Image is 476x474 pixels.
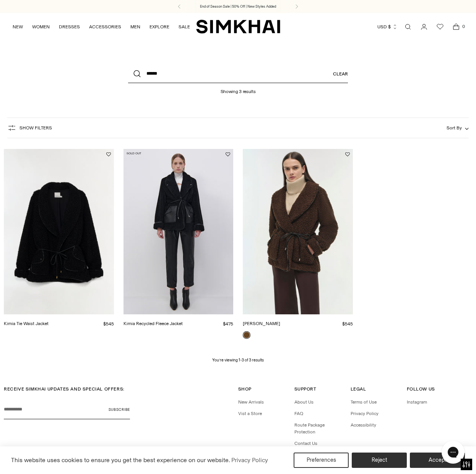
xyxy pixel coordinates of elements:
[4,149,114,314] img: Kimia Tie Waist Jacket
[130,18,140,35] a: MEN
[351,422,376,428] a: Accessibility
[448,19,464,34] a: Open cart modal
[407,399,427,405] a: Instagram
[410,453,465,468] button: Accept
[238,411,262,416] a: Vist a Store
[223,321,233,327] span: $475
[447,124,469,132] button: Sort By
[400,19,416,34] a: Open search modal
[4,321,49,326] a: Kimia Tie Waist Jacket
[432,19,448,34] a: Wishlist
[13,18,23,35] a: NEW
[179,18,190,35] a: SALE
[128,65,146,83] button: Search
[19,125,52,131] span: Show Filters
[106,152,111,157] button: Add to Wishlist
[200,4,276,9] a: End of Season Sale | 50% Off | New Styles Added
[11,456,230,464] span: This website uses cookies to ensure you get the best experience on our website.
[230,454,269,466] a: Privacy Policy (opens in a new tab)
[149,18,169,35] a: EXPLORE
[123,149,234,314] a: Kimia Recycled Fleece Jacket
[460,23,467,30] span: 0
[196,19,280,34] a: SIMKHAI
[351,411,379,416] a: Privacy Policy
[294,441,317,446] a: Contact Us
[294,399,314,405] a: About Us
[4,386,125,392] span: RECEIVE SIMKHAI UPDATES AND SPECIAL OFFERS:
[212,357,264,363] p: You’re viewing 1-3 of 3 results
[6,445,77,468] iframe: Sign Up via Text for Offers
[416,19,432,34] a: Go to the account page
[59,18,80,35] a: DRESSES
[103,321,114,327] span: $545
[238,399,264,405] a: New Arrivals
[294,422,325,435] a: Route Package Protection
[351,399,377,405] a: Terms of Use
[89,18,121,35] a: ACCESSORIES
[32,18,50,35] a: WOMEN
[345,152,350,157] button: Add to Wishlist
[438,438,468,466] iframe: Gorgias live chat messenger
[342,321,353,327] span: $545
[294,453,349,468] button: Preferences
[123,321,183,326] a: Kimia Recycled Fleece Jacket
[243,321,280,326] a: [PERSON_NAME]
[7,122,52,134] button: Show Filters
[407,386,435,392] span: Follow Us
[333,65,348,83] a: Clear
[352,453,407,468] button: Reject
[377,18,398,35] button: USD $
[238,386,252,392] span: Shop
[294,411,303,416] a: FAQ
[447,125,462,131] span: Sort By
[294,386,317,392] span: Support
[109,400,130,419] button: Subscribe
[243,149,353,314] img: Kimia Jacket
[221,83,256,94] h1: Showing 3 results
[351,386,366,392] span: Legal
[123,149,234,314] img: Kimia Recycled Fleece Jacket - SIMKHAI
[226,152,230,157] button: Add to Wishlist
